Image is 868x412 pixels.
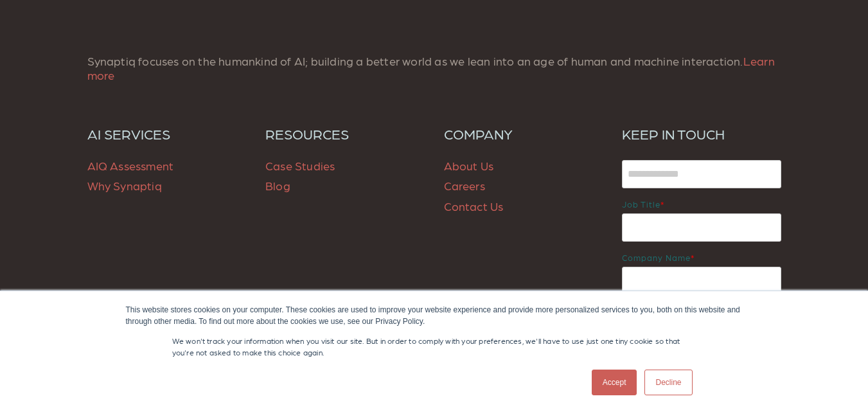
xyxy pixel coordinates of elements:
p: We won't track your information when you visit our site. But in order to comply with your prefere... [172,335,696,358]
a: AIQ Assessment [87,159,174,172]
a: Blog [265,179,290,192]
a: Decline [644,370,692,395]
a: Contact Us [444,199,504,213]
h6: KEEP IN TOUCH [622,125,781,142]
a: RESOURCES [265,125,425,142]
a: Why Synaptiq [87,179,162,192]
a: About Us [444,159,494,172]
a: Learn more [87,54,775,82]
a: COMPANY [444,125,603,142]
div: This website stores cookies on your computer. These cookies are used to improve your website expe... [126,304,743,327]
span: Job title [622,199,660,209]
span: Synaptiq focuses on the humankind of AI; building a better world as we lean into an age of human ... [87,54,775,82]
a: Case Studies [265,159,335,172]
a: Careers [444,179,485,192]
span: Company name [622,253,691,262]
a: AI SERVICES [87,125,247,142]
a: Accept [592,370,637,395]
